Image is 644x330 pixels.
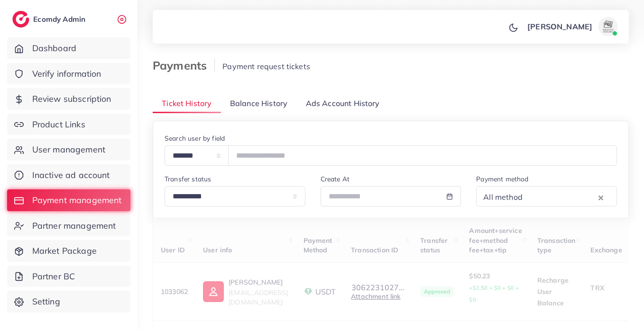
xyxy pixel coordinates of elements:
label: Transfer status [165,174,211,184]
label: Payment method [476,174,528,184]
a: logoEcomdy Admin [12,11,88,27]
a: Partner BC [7,266,130,287]
label: Search user by field [165,134,225,143]
div: Search for option [476,186,617,206]
a: User management [7,139,130,161]
span: Inactive ad account [32,169,110,181]
a: Market Package [7,240,130,262]
span: Partner management [32,220,116,232]
button: Clear Selected [598,192,603,203]
a: Product Links [7,114,130,135]
span: Ticket History [162,98,212,109]
h3: Payments [153,59,215,72]
span: User management [32,143,105,156]
a: Inactive ad account [7,164,130,186]
a: Partner management [7,215,130,237]
img: avatar [598,17,617,36]
input: Search for option [525,190,596,205]
span: Payment management [32,194,122,206]
span: Payment request tickets [222,62,310,71]
span: Partner BC [32,270,75,283]
span: Product Links [32,118,85,131]
span: Market Package [32,245,97,257]
a: Review subscription [7,88,130,110]
span: Setting [32,295,60,308]
span: All method [481,190,524,205]
span: Verify information [32,68,101,80]
a: Verify information [7,63,130,85]
span: Review subscription [32,93,111,105]
a: [PERSON_NAME]avatar [522,17,621,36]
a: Dashboard [7,37,130,59]
a: Setting [7,291,130,312]
img: logo [12,11,29,27]
label: Create At [321,174,350,184]
span: Balance History [230,98,287,109]
h2: Ecomdy Admin [33,15,88,24]
span: Dashboard [32,42,76,54]
p: [PERSON_NAME] [527,21,592,32]
span: Ads Account History [306,98,380,109]
a: Payment management [7,189,130,211]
